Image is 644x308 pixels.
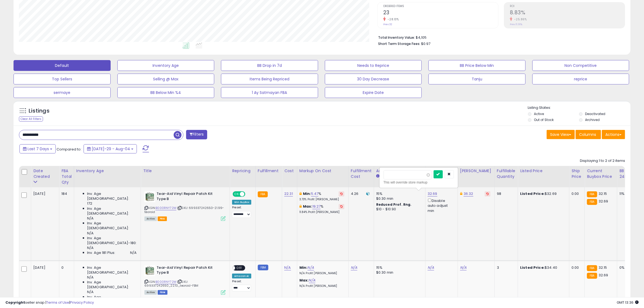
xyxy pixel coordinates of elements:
a: 22.31 [284,191,293,196]
span: 172 [87,201,92,206]
p: 11.84% Profit [PERSON_NAME] [299,210,344,214]
div: $10 - $10.90 [376,207,421,212]
button: Needs to Reprice [325,60,422,71]
button: [DATE]-29 - Aug-04 [84,144,137,153]
small: FBA [587,273,597,279]
span: 32.15 [599,265,607,270]
span: Inv. Age [DEMOGRAPHIC_DATA]: [87,295,137,304]
div: Disable auto adjust min [428,198,454,213]
a: 19.27 [312,204,321,209]
img: 51x0YZa+PDL._SL40_.jpg [144,191,155,202]
div: [DATE] [33,191,55,196]
div: 0.00 [572,265,580,270]
b: Tear-Aid Vinyl Repair Patch Kit Type B [157,265,222,277]
div: FBA Total Qty [61,168,72,185]
div: Markup on Cost [299,168,346,174]
p: N/A Profit [PERSON_NAME] [299,271,344,275]
strong: Copyright [5,300,25,305]
span: Last 7 Days [28,146,49,152]
a: N/A [308,265,314,270]
span: Ordered Items [383,5,498,8]
span: $0.97 [421,41,430,46]
small: FBM [258,265,268,270]
span: 32.69 [599,199,608,204]
a: N/A [351,265,357,270]
p: Listing States: [528,105,630,110]
a: N/A [428,265,434,270]
button: Actions [602,130,625,139]
div: [DATE] [33,265,55,270]
div: Clear All Filters [19,116,43,122]
p: N/A Profit [PERSON_NAME] [299,284,344,288]
small: -28.13% [386,17,399,21]
button: Default [14,60,111,71]
div: BB Share 24h. [619,168,639,179]
span: ON [233,192,240,196]
div: Date Created [33,168,57,179]
div: Fulfillment [258,168,280,174]
div: Listed Price [520,168,567,174]
div: Current Buybox Price [587,168,615,179]
div: Amazon AI [232,274,251,278]
div: Repricing [232,168,253,174]
div: 11% [619,191,637,196]
a: 32.69 [428,191,437,196]
a: Privacy Policy [70,300,94,305]
b: Min: [299,265,308,270]
span: N/A [87,216,94,221]
span: All listings currently available for purchase on Amazon [144,290,157,295]
div: Fulfillment Cost [351,168,372,179]
div: Inventory Age [76,168,138,174]
div: Preset: [232,280,251,292]
span: OFF [235,266,244,270]
div: Cost [284,168,295,174]
button: Last 7 Days [19,144,56,153]
button: Inventory Age [117,60,214,71]
div: Amazon Fees [376,168,423,174]
label: Archived [585,117,600,122]
small: FBA [587,191,597,197]
button: Items Being Repriced [221,74,318,84]
h2: 8.83% [510,9,625,17]
small: FBA [587,265,597,271]
span: Compared to: [57,147,81,152]
span: FBA [158,217,167,221]
label: Deactivated [585,112,605,116]
div: 98 [497,191,514,196]
div: 0.00 [572,191,580,196]
a: N/A [460,265,467,270]
button: Tanju [428,74,526,84]
div: 3 [497,265,514,270]
button: 1 Ay Satmayan FBA [221,87,318,98]
img: 51x0YZa+PDL._SL40_.jpg [144,265,155,276]
b: Total Inventory Value: [378,35,415,40]
button: Non Competitive [532,60,629,71]
small: Amazon Fees. [376,174,379,179]
a: N/A [284,265,291,270]
div: 184 [61,191,70,196]
span: N/A [130,250,137,255]
div: This will override store markup [384,180,454,185]
div: Title [143,168,227,174]
button: Expire Date [325,87,422,98]
span: 2025-08-12 13:36 GMT [617,300,639,305]
button: sermaye [14,87,111,98]
span: N/A [87,290,94,294]
b: Max: [299,278,309,283]
span: Inv. Age [DEMOGRAPHIC_DATA]: [87,221,137,231]
small: FBA [258,191,268,197]
b: Min: [303,191,311,196]
div: seller snap | | [5,300,94,305]
small: -25.86% [512,17,527,21]
div: Fulfillable Quantity [497,168,516,179]
div: ASIN: [144,265,226,294]
div: $0.30 min [376,270,421,275]
div: $34.40 [520,265,565,270]
span: Inv. Age [DEMOGRAPHIC_DATA]: [87,206,137,216]
span: | SKU: 699337242650_22.10_tearaid-FBM [144,280,198,288]
label: Active [534,112,544,116]
a: B000RNY72M [156,280,176,284]
small: Prev: 11.91% [510,23,522,26]
p: 3.73% Profit [PERSON_NAME] [299,198,344,201]
span: Columns [579,132,596,137]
